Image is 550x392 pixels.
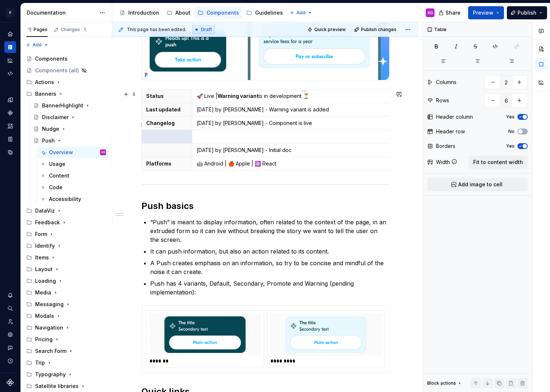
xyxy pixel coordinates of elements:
[436,97,449,104] div: Rows
[197,106,412,113] p: [DATE] by [PERSON_NAME] - Warning variant is added
[23,88,109,100] div: Banners
[445,9,460,16] span: Share
[217,93,259,99] strong: Warning variant
[141,200,390,212] h2: Push basics
[7,379,14,386] svg: Supernova Logo
[4,289,16,301] button: Notifications
[428,10,433,16] div: SO
[61,27,87,33] div: Changes
[4,146,16,158] a: Data sources
[37,170,109,182] a: Content
[23,310,109,322] div: Modals
[287,8,315,18] button: Add
[197,92,412,100] p: 🚀 Live | is in development ⏳
[49,195,81,203] div: Accessibility
[35,289,51,296] div: Media
[4,329,16,340] div: Settings
[206,9,239,16] div: Components
[127,27,186,33] span: This page has been edited.
[469,156,528,169] button: Fit to content width
[195,7,242,19] a: Components
[435,6,465,19] button: Share
[473,159,523,166] span: Fit to content width
[197,119,412,127] p: [DATE] by [PERSON_NAME] - Component is live
[150,259,390,276] p: A Push creates emphasis on an information, so try to be concise and mindful of the noise it can c...
[4,107,16,119] a: Components
[30,111,109,123] a: Disclaimer
[35,336,53,343] div: Pricing
[30,100,109,111] a: BannerHighlight
[4,41,16,53] a: Documentation
[35,90,56,98] div: Banners
[33,42,42,48] span: Add
[146,92,187,100] p: Status
[35,219,60,226] div: Feedback
[201,27,212,33] span: Draft
[81,27,87,33] span: 1
[197,160,412,167] p: 🤖 Android | 🍎 Apple | ⚛️ React
[506,114,515,120] label: Yes
[23,53,109,65] a: Components
[146,106,187,113] p: Last updated
[117,7,162,19] a: Introduction
[427,378,463,388] div: Block actions
[23,252,109,263] div: Items
[4,342,16,354] button: Contact support
[37,182,109,193] a: Code
[49,149,73,156] div: Overview
[507,6,547,19] button: Publish
[23,40,51,50] button: Add
[23,357,109,369] div: Trip
[35,347,67,355] div: Search Form
[4,120,16,132] a: Assets
[35,207,55,214] div: DataViz
[35,266,53,273] div: Layout
[35,254,49,261] div: Items
[30,123,109,135] a: Nudge
[436,113,473,121] div: Header column
[23,76,109,88] div: Actions
[175,9,190,16] div: About
[35,277,56,285] div: Loading
[436,142,455,150] div: Borders
[508,129,515,134] label: No
[128,9,159,16] div: Introduction
[4,54,16,66] a: Analytics
[305,24,349,35] button: Quick preview
[23,345,109,357] div: Search Form
[35,371,66,378] div: Typography
[4,68,16,79] a: Code automation
[117,5,286,20] div: Page tree
[23,369,109,380] div: Typography
[427,178,528,191] button: Add image to cell
[37,146,109,158] a: OverviewSO
[436,79,456,86] div: Columns
[4,28,16,40] div: Home
[458,181,502,188] span: Add image to cell
[23,263,109,275] div: Layout
[1,5,19,20] button: P
[35,359,45,366] div: Trip
[255,9,283,16] div: Guidelines
[436,128,465,135] div: Header row
[37,193,109,205] a: Accessibility
[314,27,346,33] span: Quick preview
[296,10,306,16] span: Add
[35,242,55,250] div: Identify
[27,9,96,16] div: Documentation
[4,94,16,106] a: Design tokens
[4,316,16,327] a: Invite team
[49,172,69,179] div: Content
[473,9,493,16] span: Preview
[517,9,536,16] span: Publish
[23,228,109,240] div: Form
[6,8,15,17] div: P
[35,79,54,86] div: Actions
[23,240,109,252] div: Identify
